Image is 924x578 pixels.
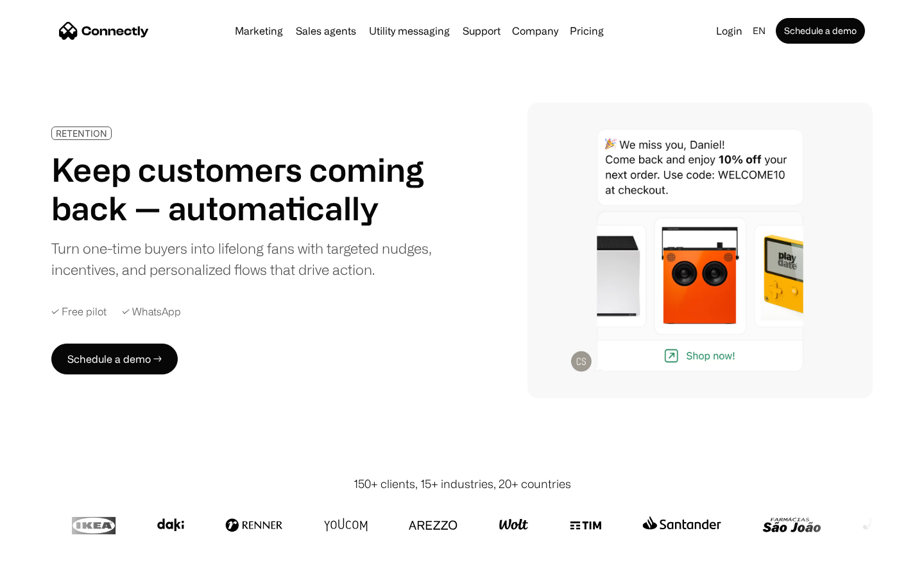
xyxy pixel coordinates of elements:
[753,22,766,40] div: en
[51,150,441,227] h1: Keep customers coming back — automatically
[56,128,107,138] div: RETENTION
[13,554,77,574] aside: Language selected: English
[291,26,361,36] a: Sales agents
[51,238,441,280] div: Turn one-time buyers into lifelong fans with targeted nudges, incentives, and personalized flows ...
[230,26,288,36] a: Marketing
[354,475,571,493] div: 150+ clients, 15+ industries, 20+ countries
[711,22,748,40] a: Login
[364,26,455,36] a: Utility messaging
[26,556,77,574] ul: Language list
[512,22,558,40] div: Company
[565,26,609,36] a: Pricing
[458,26,506,36] a: Support
[51,306,107,318] div: ✓ Free pilot
[776,18,865,44] a: Schedule a demo
[122,306,181,318] div: ✓ WhatsApp
[51,344,178,374] a: Schedule a demo →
